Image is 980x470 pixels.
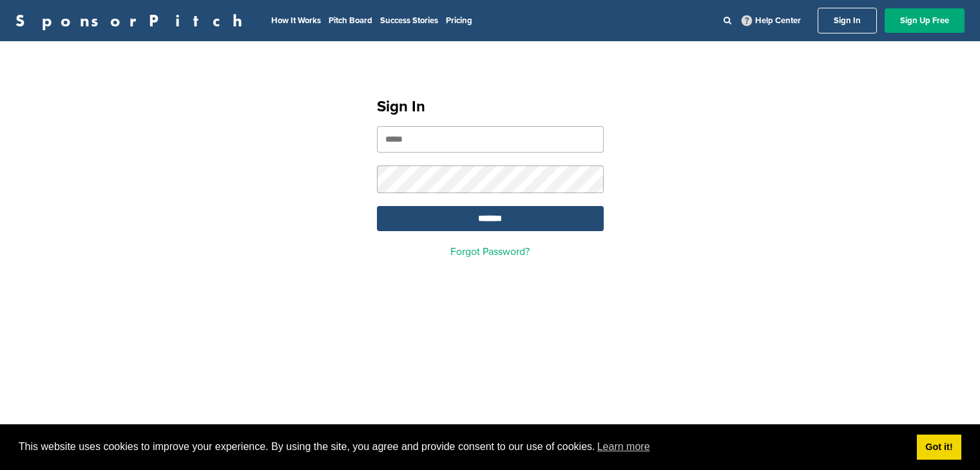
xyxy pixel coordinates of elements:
a: How It Works [271,15,321,26]
a: Help Center [739,13,803,28]
a: Forgot Password? [450,245,530,258]
a: Pitch Board [329,15,372,26]
a: dismiss cookie message [917,435,961,460]
a: Sign In [818,8,877,33]
a: Success Stories [380,15,438,26]
a: Sign Up Free [885,8,965,33]
a: SponsorPitch [15,12,251,29]
h1: Sign In [377,95,604,118]
a: Pricing [446,15,472,26]
a: learn more about cookies [595,437,652,456]
span: This website uses cookies to improve your experience. By using the site, you agree and provide co... [19,437,907,456]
